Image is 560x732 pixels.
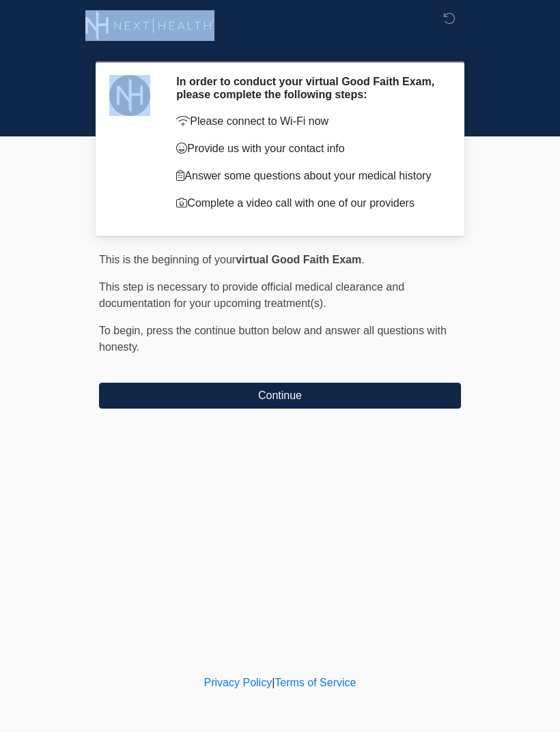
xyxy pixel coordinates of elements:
[176,195,440,211] p: Complete a video call with one of our providers
[99,325,447,353] span: press the continue button below and answer all questions with honesty.
[176,113,440,130] p: Please connect to Wi-Fi now
[99,281,404,309] span: This step is necessary to provide official medical clearance and documentation for your upcoming ...
[361,254,364,265] span: .
[85,10,214,41] img: Next-Health Montecito Logo
[272,677,275,688] a: |
[236,254,361,265] strong: virtual Good Faith Exam
[99,325,146,336] span: To begin,
[109,75,150,116] img: Agent Avatar
[176,141,440,157] p: Provide us with your contact info
[204,677,272,688] a: Privacy Policy
[99,254,236,265] span: This is the beginning of your
[176,168,440,184] p: Answer some questions about your medical history
[99,383,461,409] button: Continue
[275,677,356,688] a: Terms of Service
[176,75,440,101] h2: In order to conduct your virtual Good Faith Exam, please complete the following steps:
